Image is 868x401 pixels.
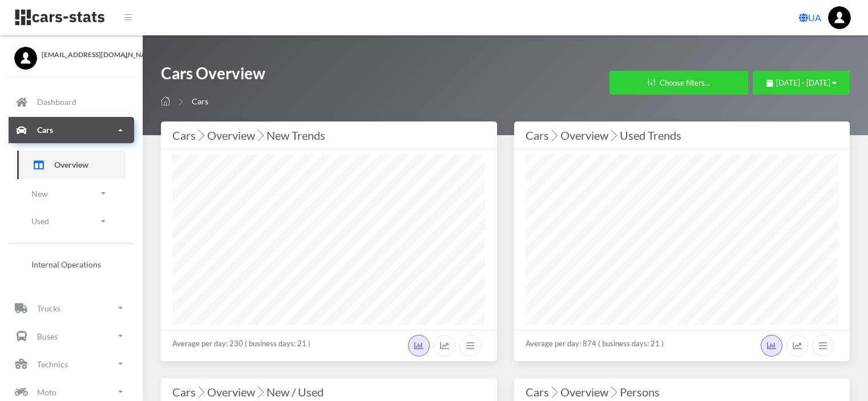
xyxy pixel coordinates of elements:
[161,63,265,90] h1: Cars Overview
[37,123,53,137] p: Cars
[17,151,126,179] a: Overview
[9,117,134,143] a: Cars
[828,6,851,29] img: ...
[9,89,134,115] a: Dashboard
[37,329,58,343] p: Buses
[172,383,486,401] div: Cars Overview New / Used
[794,6,826,29] a: UA
[609,71,748,95] button: Choose filters...
[37,357,68,371] p: Technics
[9,351,134,377] a: Technics
[514,330,850,361] div: Average per day: 874 ( business days: 21 )
[9,295,134,321] a: Trucks
[37,385,56,399] p: Moto
[526,126,839,144] div: Cars Overview Used Trends
[192,96,208,106] span: Cars
[31,187,48,201] p: New
[42,50,128,60] span: [EMAIL_ADDRESS][DOMAIN_NAME]
[31,258,101,270] span: Internal Operations
[31,214,49,228] p: Used
[776,78,830,87] span: [DATE] - [DATE]
[172,126,486,144] div: Cars Overview New Trends
[54,159,88,171] span: Overview
[37,301,60,315] p: Trucks
[37,95,76,109] p: Dashboard
[14,9,106,26] img: navbar brand
[9,323,134,349] a: Buses
[17,208,126,234] a: Used
[17,181,126,206] a: New
[753,71,850,95] button: [DATE] - [DATE]
[14,47,128,60] a: [EMAIL_ADDRESS][DOMAIN_NAME]
[17,253,126,276] a: Internal Operations
[161,330,497,361] div: Average per day: 230 ( business days: 21 )
[526,383,839,401] div: Cars Overview Persons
